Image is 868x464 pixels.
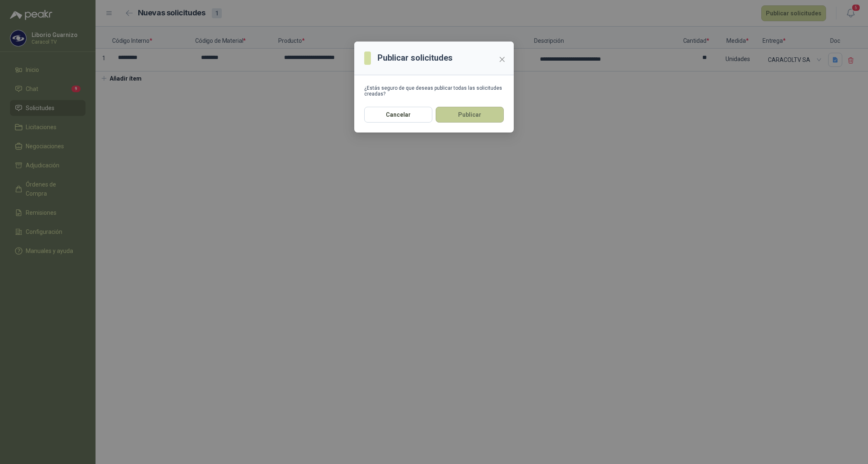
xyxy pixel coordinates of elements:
[499,56,505,63] span: close
[495,53,509,66] button: Close
[364,107,432,123] button: Cancelar
[436,107,504,123] button: Publicar
[378,52,453,64] h3: Publicar solicitudes
[364,85,504,97] div: ¿Estás seguro de que deseas publicar todas las solicitudes creadas?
